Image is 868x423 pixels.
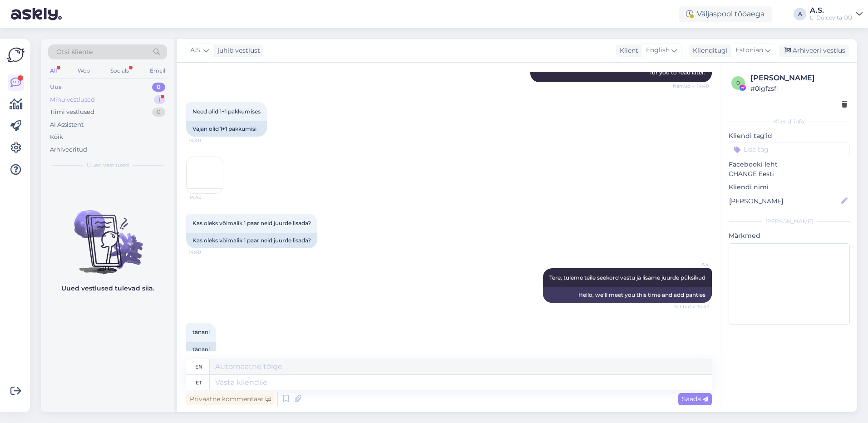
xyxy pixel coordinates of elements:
[87,161,129,169] span: Uued vestlused
[779,44,849,57] div: Arhiveeri vestlus
[673,83,709,89] span: Nähtud ✓ 14:40
[152,108,165,117] div: 0
[187,157,223,193] img: Attachment
[61,284,154,293] p: Uued vestlused tulevad siia.
[673,303,709,310] span: Nähtud ✓ 14:42
[189,194,223,201] span: 14:40
[186,342,216,357] div: tänan!
[152,83,165,92] div: 0
[729,196,839,206] input: Lisa nimi
[616,46,638,55] div: Klient
[729,217,850,226] div: [PERSON_NAME]
[549,274,705,281] span: Tere, tuleme teile seekord vastu ja lisame juurde püksikud
[195,359,202,374] div: en
[186,121,267,137] div: Vajan olid 1+1 pakkumisi
[190,45,202,55] span: A.S.
[50,108,94,117] div: Tiimi vestlused
[675,261,709,268] span: A.S.
[192,108,261,115] span: Need olid 1+1 pakkumises
[186,393,275,405] div: Privaatne kommentaar
[48,65,59,77] div: All
[154,95,165,104] div: 1
[810,7,863,21] a: A.S.L´Dolcevita OÜ
[729,231,850,241] p: Märkmed
[76,65,92,77] div: Web
[7,46,25,64] img: Askly Logo
[50,120,84,129] div: AI Assistent
[750,84,847,93] div: # 0igfzsfl
[214,46,260,55] div: juhib vestlust
[736,79,740,86] span: 0
[729,118,850,126] div: Kliendi info
[750,73,847,84] div: [PERSON_NAME]
[56,47,93,57] span: Otsi kliente
[729,131,850,141] p: Kliendi tag'id
[189,249,223,256] span: 14:40
[810,14,853,21] div: L´Dolcevita OÜ
[41,194,174,275] img: No chats
[729,182,850,192] p: Kliendi nimi
[810,7,853,14] div: A.S.
[148,65,167,77] div: Email
[729,160,850,169] p: Facebooki leht
[689,46,728,55] div: Klienditugi
[679,6,772,22] div: Väljaspool tööaega
[186,233,317,248] div: Kas oleks võimalik 1 paar neid juurde lisada?
[196,375,202,390] div: et
[794,8,806,20] div: A
[192,329,210,335] span: tänan!
[729,143,850,156] input: Lisa tag
[646,45,670,55] span: English
[729,169,850,179] p: CHANGE Eesti
[192,220,311,226] span: Kas oleks võimalik 1 paar neid juurde lisada?
[543,287,712,303] div: Hello, we'll meet you this time and add panties
[735,45,763,55] span: Estonian
[50,133,63,142] div: Kõik
[108,65,131,77] div: Socials
[50,145,87,154] div: Arhiveeritud
[189,137,223,144] span: 14:40
[682,395,708,403] span: Saada
[50,83,62,92] div: Uus
[50,95,95,104] div: Minu vestlused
